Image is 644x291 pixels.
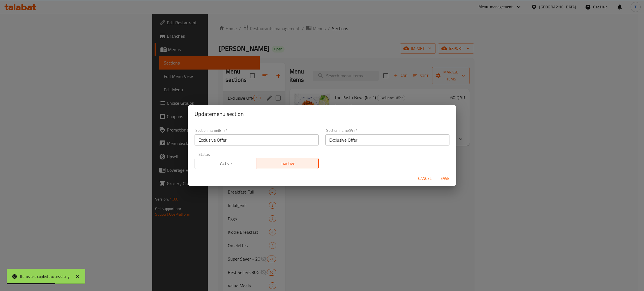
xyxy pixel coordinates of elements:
[197,159,255,168] span: Active
[195,109,449,118] h2: Update menu section
[416,173,434,184] button: Cancel
[195,158,257,169] button: Active
[325,134,449,145] input: Please enter section name(ar)
[438,175,452,182] span: Save
[418,175,432,182] span: Cancel
[259,159,317,168] span: Inactive
[195,134,319,145] input: Please enter section name(en)
[20,273,70,280] div: Items are copied successfully
[436,173,454,184] button: Save
[257,158,319,169] button: Inactive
